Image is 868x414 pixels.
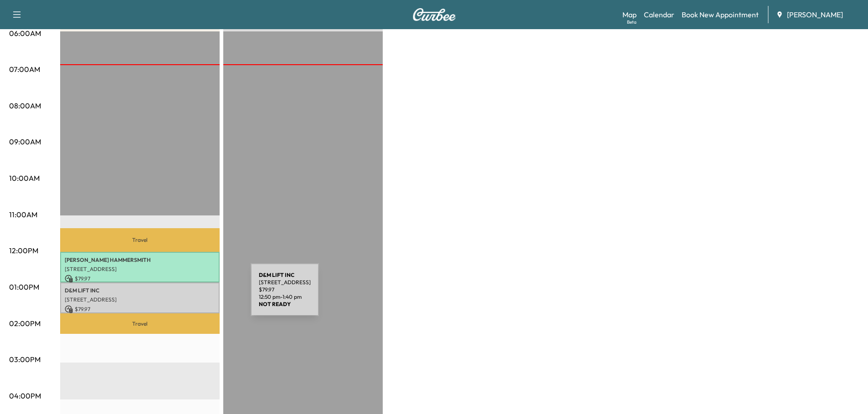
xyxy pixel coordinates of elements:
[9,318,41,329] p: 02:00PM
[627,19,637,26] div: Beta
[9,100,41,111] p: 08:00AM
[622,9,637,20] a: MapBeta
[65,256,215,264] p: [PERSON_NAME] HAMMERSMITH
[644,9,674,20] a: Calendar
[65,275,215,283] p: $ 79.97
[9,173,40,184] p: 10:00AM
[65,305,215,313] p: $ 79.97
[9,245,38,256] p: 12:00PM
[9,28,41,39] p: 06:00AM
[412,8,456,21] img: Curbee Logo
[9,209,37,220] p: 11:00AM
[9,390,41,401] p: 04:00PM
[787,9,843,20] span: [PERSON_NAME]
[65,287,215,294] p: D&M LIFT INC
[9,136,41,147] p: 09:00AM
[682,9,759,20] a: Book New Appointment
[60,228,220,252] p: Travel
[9,281,39,292] p: 01:00PM
[65,266,215,273] p: [STREET_ADDRESS]
[65,296,215,303] p: [STREET_ADDRESS]
[9,64,40,75] p: 07:00AM
[60,313,220,334] p: Travel
[9,354,41,365] p: 03:00PM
